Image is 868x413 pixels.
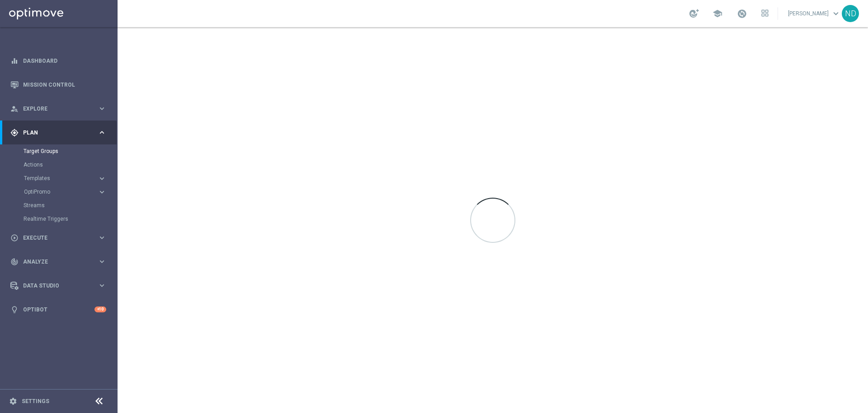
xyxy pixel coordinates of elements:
[23,106,98,111] span: Explore
[98,281,106,290] i: keyboard_arrow_right
[10,282,107,289] button: Data Studio keyboard_arrow_right
[24,202,94,209] a: Streams
[10,105,107,112] button: person_search Explore keyboard_arrow_right
[24,158,117,172] div: Actions
[10,306,107,313] button: lightbulb Optibot +10
[10,234,98,242] div: Execute
[24,176,98,181] div: Templates
[24,189,98,195] div: OptiPromo
[712,9,722,19] span: school
[98,233,106,242] i: keyboard_arrow_right
[10,57,107,65] button: equalizer Dashboard
[10,258,98,266] div: Analyze
[787,7,842,20] a: [PERSON_NAME]keyboard_arrow_down
[10,258,107,265] button: track_changes Analyze keyboard_arrow_right
[10,105,19,113] i: person_search
[22,399,49,404] a: Settings
[10,258,19,266] i: track_changes
[10,306,19,314] i: lightbulb
[10,282,98,290] div: Data Studio
[24,199,117,212] div: Streams
[10,49,106,73] div: Dashboard
[10,234,107,241] button: play_circle_outline Execute keyboard_arrow_right
[10,234,19,242] i: play_circle_outline
[10,57,19,65] i: equalizer
[98,174,106,183] i: keyboard_arrow_right
[23,49,106,73] a: Dashboard
[23,130,98,135] span: Plan
[24,189,89,195] span: OptiPromo
[23,283,98,288] span: Data Studio
[94,306,106,312] div: +10
[23,73,106,97] a: Mission Control
[24,215,94,223] a: Realtime Triggers
[9,397,17,405] i: settings
[842,5,859,22] div: ND
[24,212,117,226] div: Realtime Triggers
[10,81,107,88] button: Mission Control
[98,104,106,113] i: keyboard_arrow_right
[23,235,98,241] span: Execute
[23,259,98,265] span: Analyze
[23,297,94,321] a: Optibot
[24,175,107,182] button: Templates keyboard_arrow_right
[10,105,98,113] div: Explore
[10,297,106,321] div: Optibot
[24,172,117,185] div: Templates
[98,128,106,137] i: keyboard_arrow_right
[10,129,19,137] i: gps_fixed
[10,129,98,137] div: Plan
[10,73,106,97] div: Mission Control
[10,129,107,136] button: gps_fixed Plan keyboard_arrow_right
[24,188,107,195] button: OptiPromo keyboard_arrow_right
[24,176,89,181] span: Templates
[98,188,106,196] i: keyboard_arrow_right
[24,144,117,158] div: Target Groups
[98,257,106,266] i: keyboard_arrow_right
[24,161,94,168] a: Actions
[831,9,841,19] span: keyboard_arrow_down
[24,185,117,199] div: OptiPromo
[24,148,94,155] a: Target Groups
